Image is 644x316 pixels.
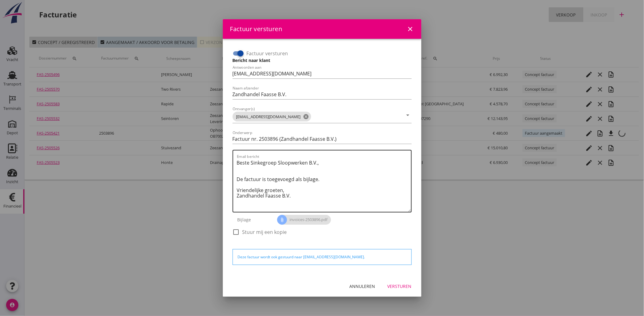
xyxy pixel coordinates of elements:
[233,112,311,122] span: [EMAIL_ADDRESS][DOMAIN_NAME]
[350,283,375,289] div: Annuleren
[247,50,288,56] label: Factuur versturen
[312,112,403,122] input: Ontvanger(s)
[345,281,380,292] button: Annuleren
[277,215,331,225] span: invoices-2503896.pdf
[277,215,287,225] i: attach_file
[233,134,412,144] input: Onderwerp
[238,254,407,260] div: Deze factuur wordt ook gestuurd naar [EMAIL_ADDRESS][DOMAIN_NAME].
[233,69,412,78] input: Antwoorden aan
[233,89,412,99] input: Naam afzender
[303,114,309,120] i: cancel
[242,229,287,235] label: Stuur mij een kopie
[407,25,414,33] i: close
[404,111,412,119] i: arrow_drop_down
[233,212,278,227] div: Bijlage
[230,24,282,34] div: Factuur versturen
[237,158,411,212] textarea: Email bericht
[383,281,417,292] button: Versturen
[233,57,412,64] h3: Bericht naar klant
[388,283,412,289] div: Versturen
